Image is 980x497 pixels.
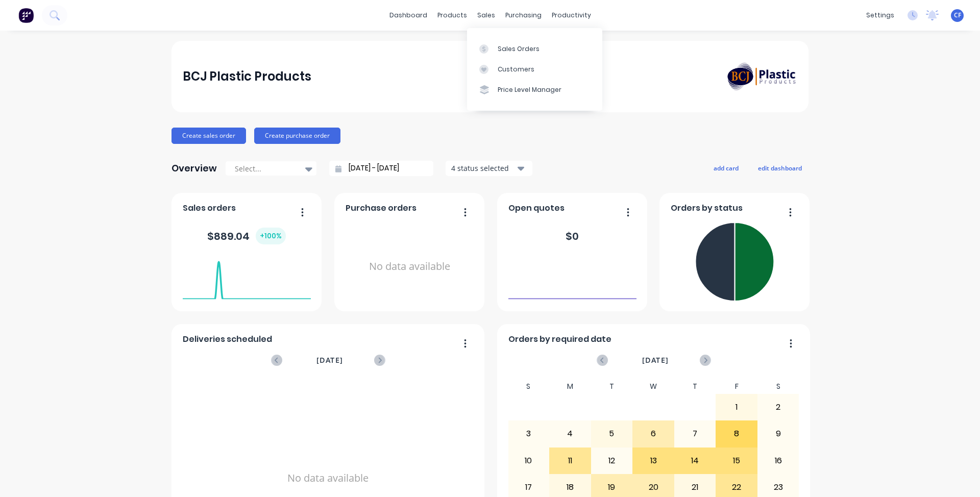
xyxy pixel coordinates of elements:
div: 10 [508,448,549,474]
div: 9 [758,421,799,446]
div: 12 [592,448,632,474]
div: No data available [346,218,474,315]
span: Deliveries scheduled [183,333,272,345]
button: Create sales order [171,128,246,144]
button: 4 status selected [446,161,532,176]
button: edit dashboard [751,161,808,175]
a: Sales Orders [467,38,602,59]
div: 2 [758,394,799,420]
div: Customers [498,65,534,74]
div: 16 [758,448,799,474]
div: sales [472,8,500,23]
span: Open quotes [508,202,565,214]
div: M [549,379,591,394]
button: add card [707,161,745,175]
div: settings [861,8,899,23]
div: + 100 % [256,228,286,244]
div: 4 status selected [451,163,516,173]
span: Orders by status [671,202,743,214]
div: $ 0 [566,229,579,244]
div: Price Level Manager [498,85,561,94]
a: Price Level Manager [467,80,602,100]
button: Create purchase order [254,128,340,144]
div: T [591,379,633,394]
div: T [674,379,716,394]
img: Factory [18,8,34,23]
div: 13 [633,448,674,474]
div: 8 [716,421,757,446]
a: Customers [467,59,602,80]
div: 1 [716,394,757,420]
div: F [716,379,757,394]
div: BCJ Plastic Products [183,66,311,87]
div: S [508,379,550,394]
a: dashboard [384,8,432,23]
div: 15 [716,448,757,474]
div: 4 [550,421,591,446]
div: Sales Orders [498,44,540,54]
div: 3 [508,421,549,446]
span: Sales orders [183,202,236,214]
div: 7 [675,421,716,446]
div: products [432,8,472,23]
div: 5 [592,421,632,446]
span: [DATE] [316,355,343,366]
div: 11 [550,448,591,474]
div: S [757,379,799,394]
div: $ 889.04 [207,228,286,244]
span: [DATE] [642,355,669,366]
span: Purchase orders [346,202,416,214]
div: 14 [675,448,716,474]
div: purchasing [500,8,547,23]
div: productivity [547,8,596,23]
div: Overview [171,158,217,179]
div: 6 [633,421,674,446]
div: W [632,379,674,394]
img: BCJ Plastic Products [726,61,797,91]
span: CF [954,11,961,20]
